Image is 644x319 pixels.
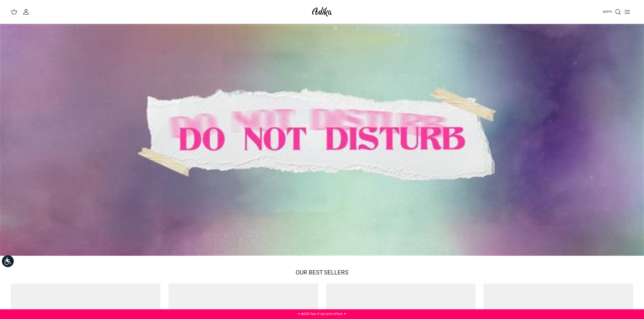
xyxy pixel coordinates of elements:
a: חיפוש [603,9,621,15]
img: Adika IL [311,5,333,18]
a: ✦ משלוח חינם בקנייה מעל ₪220 ✦ [298,311,346,316]
span: חיפוש [603,9,612,14]
a: החשבון שלי [23,9,31,15]
a: OUR BEST SELLERS [296,268,348,277]
button: Toggle menu [621,6,633,18]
